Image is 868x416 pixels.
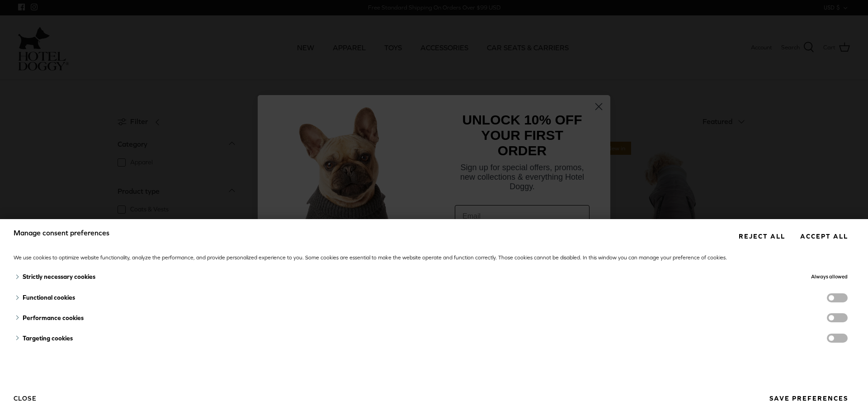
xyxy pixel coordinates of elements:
[14,229,109,237] span: Manage consent preferences
[827,293,848,302] label: functionality cookies
[827,334,848,343] label: targeting cookies
[14,308,598,328] div: Performance cookies
[763,390,854,407] button: Save preferences
[811,274,848,279] span: Always allowed
[793,228,854,245] button: Accept all
[14,267,598,287] div: Strictly necessary cookies
[827,313,848,322] label: performance cookies
[14,287,598,308] div: Functional cookies
[598,267,848,287] div: Always allowed
[14,391,37,406] button: Close
[732,228,792,245] button: Reject all
[14,254,854,262] div: We use cookies to optimize website functionality, analyze the performance, and provide personaliz...
[14,328,598,349] div: Targeting cookies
